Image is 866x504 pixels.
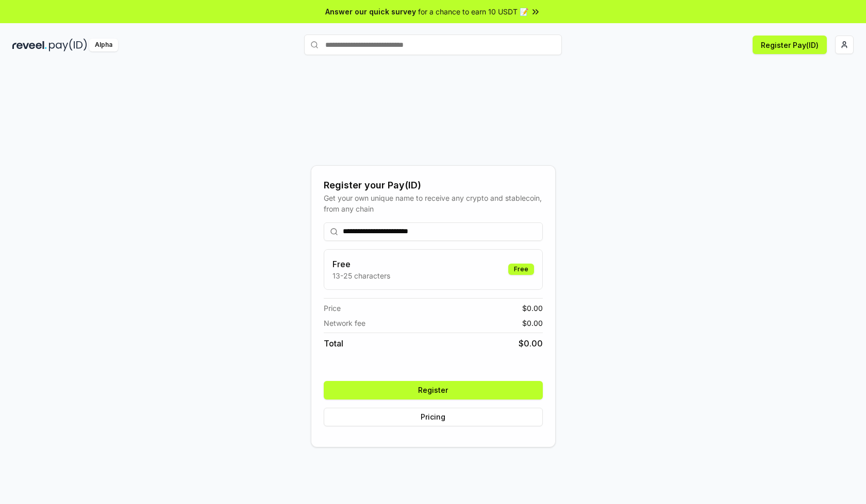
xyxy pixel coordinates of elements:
button: Register Pay(ID) [753,36,827,54]
span: $ 0.00 [522,303,543,314]
span: $ 0.00 [522,318,543,328]
div: Get your own unique name to receive any crypto and stablecoin, from any chain [324,193,543,214]
h3: Free [332,258,390,270]
img: reveel_dark [12,39,47,51]
span: $ 0.00 [519,337,543,350]
div: Register your Pay(ID) [324,178,543,193]
span: Price [324,303,341,314]
span: Total [324,337,343,350]
button: Register [324,381,543,399]
div: Alpha [89,39,118,51]
span: Network fee [324,318,365,328]
span: for a chance to earn 10 USDT 📝 [418,6,528,17]
p: 13-25 characters [332,270,390,281]
div: Free [508,264,534,275]
span: Answer our quick survey [325,6,416,17]
img: pay_id [49,39,87,51]
button: Pricing [324,408,543,426]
